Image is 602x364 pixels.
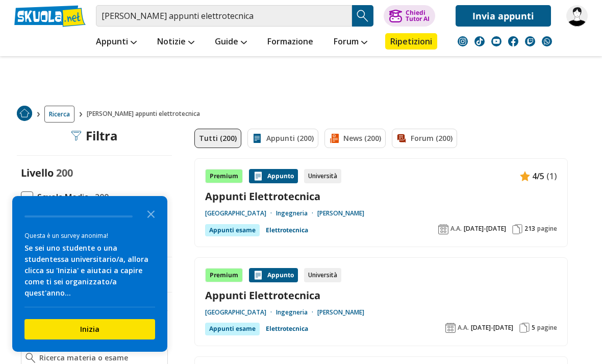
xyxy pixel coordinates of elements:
[464,225,506,233] span: [DATE]-[DATE]
[56,166,73,180] span: 200
[205,288,557,302] a: Appunti Elettrotecnica
[537,225,557,233] span: pagine
[520,171,530,181] img: Appunti contenuto
[247,129,318,148] a: Appunti (200)
[12,196,167,352] div: Survey
[317,209,364,217] a: [PERSON_NAME]
[355,8,370,23] img: Cerca appunti, riassunti o versioni
[44,106,74,123] a: Ricerca
[276,308,317,317] a: Ingegneria
[532,324,535,332] span: 5
[542,36,552,46] img: WhatsApp
[566,5,588,27] img: Daniele273938
[205,209,276,217] a: [GEOGRAPHIC_DATA]
[253,270,263,280] img: Appunti contenuto
[205,169,243,183] div: Premium
[17,106,32,121] img: Home
[24,242,155,299] div: Se sei uno studente o una studentessa universitario/a, allora clicca su 'Inizia' e aiutaci a capi...
[71,131,82,141] img: Filtra filtri mobile
[331,33,370,52] a: Forum
[324,129,386,148] a: News (200)
[491,36,501,46] img: youtube
[212,33,249,52] a: Guide
[24,319,155,339] button: Inizia
[141,203,161,224] button: Close the survey
[249,169,298,183] div: Appunto
[392,129,457,148] a: Forum (200)
[252,133,262,143] img: Appunti filtro contenuto
[474,36,485,46] img: tiktok
[96,5,352,27] input: Cerca appunti, riassunti o versioni
[317,308,364,317] a: [PERSON_NAME]
[205,268,243,282] div: Premium
[24,231,155,240] div: Questa è un survey anonima!
[456,5,551,27] a: Invia appunti
[205,323,260,335] div: Appunti esame
[537,324,557,332] span: pagine
[265,33,316,52] a: Formazione
[71,129,118,143] div: Filtra
[155,33,197,52] a: Notizie
[276,209,317,217] a: Ingegneria
[253,171,263,181] img: Appunti contenuto
[205,224,260,236] div: Appunti esame
[205,189,557,203] a: Appunti Elettrotecnica
[194,129,241,148] a: Tutti (200)
[26,353,35,363] img: Ricerca materia o esame
[33,190,89,204] span: Scuola Media
[458,324,469,332] span: A.A.
[87,106,204,123] span: [PERSON_NAME] appunti elettrotecnica
[266,224,308,236] a: Elettrotecnica
[396,133,407,143] img: Forum filtro contenuto
[524,225,535,233] span: 213
[532,169,544,183] span: 4/5
[445,323,456,333] img: Anno accademico
[304,169,341,183] div: Università
[39,353,163,363] input: Ricerca materia o esame
[458,36,468,46] img: instagram
[304,268,341,282] div: Università
[438,224,448,234] img: Anno accademico
[471,324,513,332] span: [DATE]-[DATE]
[205,308,276,317] a: [GEOGRAPHIC_DATA]
[519,323,530,333] img: Pagine
[17,106,32,123] a: Home
[384,5,435,27] button: ChiediTutor AI
[249,268,298,282] div: Appunto
[93,33,139,52] a: Appunti
[525,36,535,46] img: twitch
[329,133,339,143] img: News filtro contenuto
[450,225,462,233] span: A.A.
[266,323,308,335] a: Elettrotecnica
[546,169,557,183] span: (1)
[512,224,522,234] img: Pagine
[91,190,109,204] span: 200
[385,33,437,50] a: Ripetizioni
[406,10,430,22] div: Chiedi Tutor AI
[508,36,518,46] img: facebook
[352,5,373,27] button: Search Button
[21,166,54,180] label: Livello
